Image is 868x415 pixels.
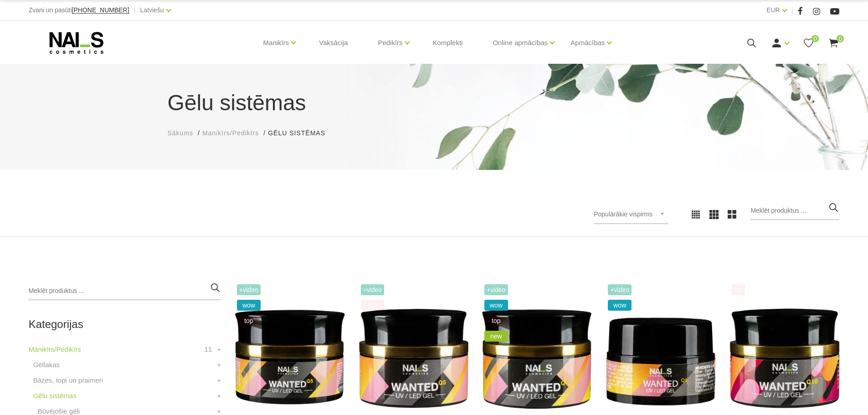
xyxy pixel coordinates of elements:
a: Manikīrs/Pedikīrs [202,128,259,138]
a: + [217,359,221,370]
a: Sākums [168,128,194,138]
span: Manikīrs/Pedikīrs [202,129,259,137]
span: +Video [361,284,385,295]
a: Manikīrs [263,25,289,61]
a: 0 [828,37,839,49]
li: Gēlu sistēmas [268,128,334,138]
a: Vaksācija [312,21,355,65]
span: Populārākie vispirms [594,210,652,218]
span: +Video [484,284,508,295]
a: Gēllakas [33,359,60,370]
span: +Video [237,284,261,295]
span: 0 [812,35,819,42]
a: + [217,344,221,355]
span: +Video [608,284,632,295]
a: 0 [803,37,814,49]
span: top [484,315,508,326]
a: Online apmācības [493,25,548,61]
div: Zvani un pasūti [29,5,129,16]
a: Bāzes, topi un praimeri [33,375,103,386]
a: Pedikīrs [378,25,402,61]
h2: Kategorijas [29,318,221,330]
span: top [732,284,745,295]
h1: Gēlu sistēmas [168,87,701,119]
a: Gēlu sistēmas [33,390,77,401]
span: | [791,5,793,16]
span: Sākums [168,129,194,137]
span: top [361,300,385,311]
a: Komplekti [426,21,470,65]
a: Apmācības [570,25,605,61]
span: wow [608,300,632,311]
span: wow [237,300,261,311]
a: EUR [766,5,780,15]
input: Meklēt produktus ... [29,282,221,300]
a: Latviešu [140,5,164,15]
span: | [134,5,136,16]
a: [PHONE_NUMBER] [72,7,129,14]
a: Manikīrs/Pedikīrs [29,344,81,355]
span: 0 [837,35,844,42]
span: wow [484,300,508,311]
a: + [217,390,221,401]
span: top [237,315,261,326]
a: + [217,375,221,386]
input: Meklēt produktus ... [750,202,839,220]
span: 11 [204,344,212,355]
span: new [484,331,508,342]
